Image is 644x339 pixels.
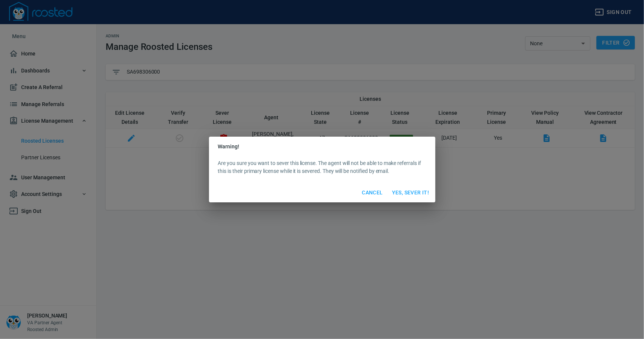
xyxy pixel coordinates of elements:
button: Yes, Sever It! [389,186,432,200]
span: Yes, Sever It! [392,188,429,197]
iframe: Chat [612,305,638,333]
span: Cancel [362,188,383,197]
h2: Warning! [218,143,426,150]
button: Cancel [359,186,386,200]
p: Are you sure you want to sever this license. The agent will not be able to make referrals if this... [218,159,426,175]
